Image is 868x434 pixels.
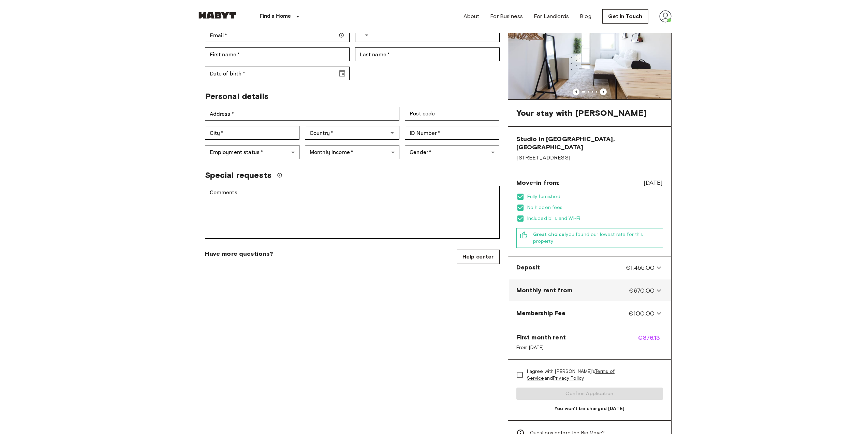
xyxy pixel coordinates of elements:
[464,12,480,20] a: About
[360,28,373,42] button: Select country
[387,128,397,138] button: Open
[205,126,299,140] div: City
[197,12,238,19] img: Habyt
[626,263,654,272] span: €1,455.00
[516,309,566,318] span: Membership Fee
[511,282,668,299] div: Monthly rent from€970.00
[511,259,668,276] div: Deposit€1,455.00
[277,172,282,178] svg: We'll do our best to accommodate your request, but please note we can't guarantee it will be poss...
[516,154,663,162] span: [STREET_ADDRESS]
[580,12,591,20] a: Blog
[405,107,499,121] div: Post code
[553,375,584,381] a: Privacy Policy
[644,178,663,187] span: [DATE]
[527,215,663,222] span: Included bills and Wi-Fi
[457,250,500,264] a: Help center
[533,232,566,237] b: Great choice!
[534,12,569,20] a: For Landlords
[205,170,271,180] span: Special requests
[205,47,350,61] div: First name
[638,333,663,351] span: €876.13
[516,108,647,118] span: Your stay with [PERSON_NAME]
[527,368,658,382] span: I agree with [PERSON_NAME]'s and
[205,107,400,121] div: Address
[516,263,540,272] span: Deposit
[527,368,615,381] a: Terms of Service
[405,126,499,140] div: ID Number
[355,47,500,61] div: Last name
[600,88,607,95] button: Previous image
[629,286,654,295] span: €970.00
[205,91,268,101] span: Personal details
[511,305,668,322] div: Membership Fee€100.00
[205,186,500,239] div: Comments
[533,231,660,245] span: you found our lowest rate for this property
[527,204,663,211] span: No hidden fees
[335,67,349,80] button: Choose date
[573,88,579,95] button: Previous image
[527,193,663,200] span: Fully furnished
[516,135,663,151] span: Studio in [GEOGRAPHIC_DATA], [GEOGRAPHIC_DATA]
[516,179,560,187] span: Move-in from:
[629,309,654,318] span: €100.00
[339,32,344,38] svg: Make sure your email is correct — we'll send your booking details there.
[659,10,672,23] img: avatar
[205,28,350,42] div: Email
[516,405,663,412] span: You won't be charged [DATE]
[490,12,523,20] a: For Business
[516,286,573,295] span: Monthly rent from
[516,344,566,351] span: From [DATE]
[602,9,648,24] a: Get in Touch
[516,333,566,341] span: First month rent
[260,12,291,20] p: Find a Home
[205,250,273,258] span: Have more questions?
